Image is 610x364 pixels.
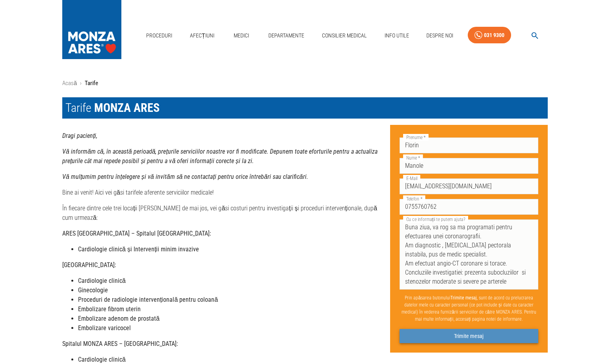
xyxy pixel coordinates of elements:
strong: Embolizare fibrom uterin [78,305,141,313]
b: Trimite mesaj [450,295,477,301]
strong: [GEOGRAPHIC_DATA]: [62,261,116,269]
label: Telefon [403,195,425,202]
a: Proceduri [143,28,175,44]
a: Medici [229,28,254,44]
strong: Cardiologie clinică [78,356,126,363]
label: Prenume [403,134,429,141]
li: › [80,79,82,88]
strong: Vă mulțumim pentru înțelegere și vă invităm să ne contactați pentru orice întrebări sau clarificări. [62,173,308,180]
button: Trimite mesaj [400,329,538,344]
strong: Ginecologie [78,286,108,294]
a: Consilier Medical [319,28,370,44]
strong: Dragi pacienți, [62,132,97,139]
a: Acasă [62,80,77,87]
strong: Cardiologie clinică [78,277,126,284]
strong: Embolizare varicocel [78,324,131,332]
strong: Proceduri de radiologie intervențională pentru coloană [78,296,218,303]
nav: breadcrumb [62,79,548,88]
strong: ARES [GEOGRAPHIC_DATA] – Spitalul [GEOGRAPHIC_DATA]: [62,230,211,237]
span: MONZA ARES [94,101,160,115]
a: Despre Noi [423,28,456,44]
label: E-Mail [403,175,420,182]
a: 031 9300 [468,27,511,44]
a: Info Utile [381,28,412,44]
label: Cu ce informații te putem ajuta? [403,216,468,223]
strong: Vă informăm că, în această perioadă, prețurile serviciilor noastre vor fi modificate. Depunem toa... [62,148,378,165]
p: Tarife [85,79,98,88]
a: Departamente [265,28,307,44]
p: În fiecare dintre cele trei locații [PERSON_NAME] de mai jos, vei găsi costuri pentru investigați... [62,204,384,223]
label: Nume [403,154,423,161]
div: 031 9300 [484,30,504,40]
strong: Spitalul MONZA ARES – [GEOGRAPHIC_DATA]: [62,340,178,347]
p: Bine ai venit! Aici vei găsi tarifele aferente serviciilor medicale! [62,188,384,197]
a: Afecțiuni [187,28,218,44]
strong: Embolizare adenom de prostată [78,315,160,322]
h1: Tarife [62,97,548,119]
p: Prin apăsarea butonului , sunt de acord cu prelucrarea datelor mele cu caracter personal (ce pot ... [400,291,538,326]
strong: Cardiologie clinică și Intervenții minim invazive [78,245,199,253]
